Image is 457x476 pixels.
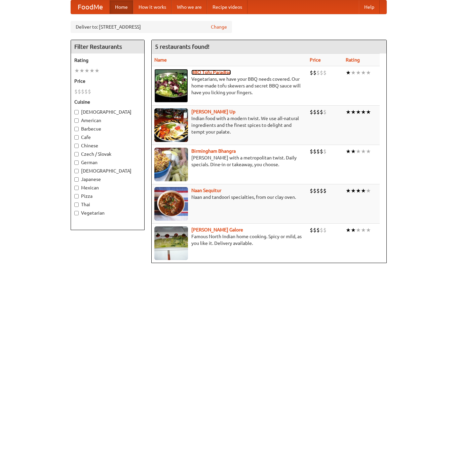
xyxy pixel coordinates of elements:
[346,226,351,234] li: ★
[74,109,141,115] label: [DEMOGRAPHIC_DATA]
[74,117,141,124] label: American
[74,169,79,173] input: [DEMOGRAPHIC_DATA]
[191,227,243,232] a: [PERSON_NAME] Galore
[154,69,188,103] img: tofuparadise.jpg
[359,0,380,14] a: Help
[310,226,313,234] li: $
[74,151,141,157] label: Czech / Slovak
[74,78,141,84] h5: Price
[88,88,91,95] li: $
[361,69,366,76] li: ★
[323,69,327,76] li: $
[346,187,351,194] li: ★
[316,226,320,234] li: $
[316,187,320,194] li: $
[81,88,84,95] li: $
[316,148,320,155] li: $
[74,211,79,215] input: Vegetarian
[154,76,305,96] p: Vegetarians, we have your BBQ needs covered. Our home-made tofu skewers and secret BBQ sauce will...
[191,109,235,114] a: [PERSON_NAME] Up
[74,118,79,123] input: American
[320,226,323,234] li: $
[154,154,305,168] p: [PERSON_NAME] with a metropolitan twist. Daily specials. Dine-in or takeaway, you choose.
[74,160,79,165] input: German
[366,187,371,194] li: ★
[74,203,79,207] input: Thai
[310,148,313,155] li: $
[74,142,141,149] label: Chinese
[310,57,321,63] a: Price
[74,127,79,131] input: Barbecue
[74,125,141,132] label: Barbecue
[74,110,79,114] input: [DEMOGRAPHIC_DATA]
[74,144,79,148] input: Chinese
[74,168,141,174] label: [DEMOGRAPHIC_DATA]
[74,194,79,198] input: Pizza
[154,57,167,63] a: Name
[71,0,110,14] a: FoodMe
[211,24,227,30] a: Change
[74,193,141,199] label: Pizza
[346,108,351,116] li: ★
[320,69,323,76] li: $
[78,88,81,95] li: $
[313,226,316,234] li: $
[84,88,88,95] li: $
[74,135,79,140] input: Cafe
[346,57,360,63] a: Rating
[351,108,356,116] li: ★
[71,21,232,33] div: Deliver to: [STREET_ADDRESS]
[356,148,361,155] li: ★
[313,187,316,194] li: $
[172,0,207,14] a: Who we are
[310,108,313,116] li: $
[351,226,356,234] li: ★
[74,186,79,190] input: Mexican
[313,108,316,116] li: $
[71,40,144,53] h4: Filter Restaurants
[74,57,141,64] h5: Rating
[320,187,323,194] li: $
[323,108,327,116] li: $
[154,194,305,200] p: Naan and tandoori specialties, from our clay oven.
[310,187,313,194] li: $
[74,176,141,183] label: Japanese
[323,148,327,155] li: $
[313,148,316,155] li: $
[191,188,221,193] a: Naan Sequitur
[191,70,231,75] a: BBQ Tofu Paradise
[154,108,188,142] img: curryup.jpg
[74,134,141,141] label: Cafe
[366,226,371,234] li: ★
[316,69,320,76] li: $
[110,0,133,14] a: Home
[361,148,366,155] li: ★
[366,108,371,116] li: ★
[74,99,141,105] h5: Cuisine
[316,108,320,116] li: $
[74,152,79,156] input: Czech / Slovak
[154,115,305,135] p: Indian food with a modern twist. We use all-natural ingredients and the finest spices to delight ...
[154,233,305,247] p: Famous North Indian home cooking. Spicy or mild, as you like it. Delivery available.
[361,226,366,234] li: ★
[356,226,361,234] li: ★
[356,187,361,194] li: ★
[94,67,100,74] li: ★
[74,67,79,74] li: ★
[154,148,188,181] img: bhangra.jpg
[346,69,351,76] li: ★
[191,148,236,154] a: Birmingham Bhangra
[351,69,356,76] li: ★
[361,187,366,194] li: ★
[356,69,361,76] li: ★
[79,67,84,74] li: ★
[320,148,323,155] li: $
[366,69,371,76] li: ★
[74,159,141,166] label: German
[74,184,141,191] label: Mexican
[323,187,327,194] li: $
